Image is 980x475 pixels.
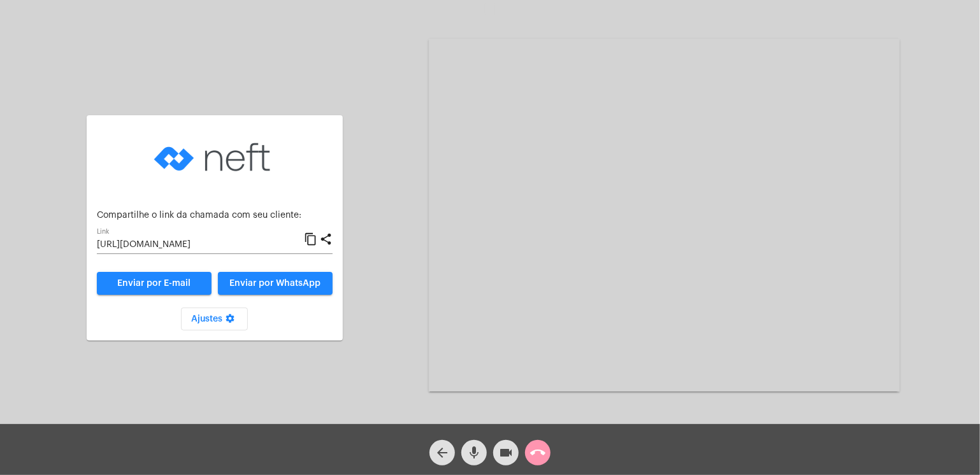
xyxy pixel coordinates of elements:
a: Enviar por E-mail [97,272,212,295]
span: Enviar por WhatsApp [229,279,321,288]
mat-icon: mic [466,445,482,460]
mat-icon: videocam [498,445,514,460]
button: Ajustes [181,308,248,330]
img: logo-neft-novo-2.png [151,125,278,189]
p: Compartilhe o link da chamada com seu cliente: [97,211,333,220]
mat-icon: arrow_back [435,445,450,460]
mat-icon: call_end [530,445,545,460]
mat-icon: content_copy [304,232,317,247]
mat-icon: share [319,232,333,247]
mat-icon: settings [222,313,238,329]
span: Ajustes [191,315,238,323]
button: Enviar por WhatsApp [218,272,333,295]
span: Enviar por E-mail [117,279,191,288]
